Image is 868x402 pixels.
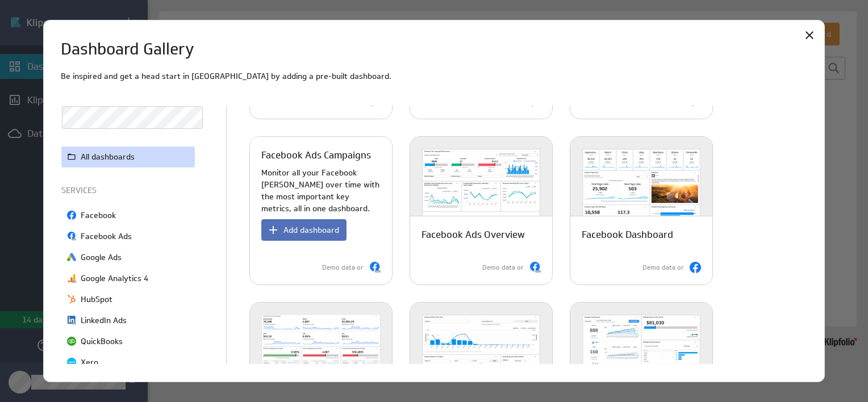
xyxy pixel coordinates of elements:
[582,228,673,242] p: Facebook Dashboard
[67,232,76,241] img: image2754833655435752804.png
[67,295,76,304] img: image4788249492605619304.png
[283,225,339,235] span: Add dashboard
[81,210,116,221] p: Facebook
[322,263,364,273] p: Demo data or
[61,70,807,82] p: Be inspired and get a head start in [GEOGRAPHIC_DATA] by adding a pre-built dashboard.
[261,167,381,215] p: Monitor all your Facebook [PERSON_NAME] over time with the most important key metrics, all in one...
[81,336,123,347] p: QuickBooks
[67,316,76,325] img: image1858912082062294012.png
[81,273,148,284] p: Google Analytics 4
[529,262,541,273] img: Facebook Ads
[81,252,122,263] p: Google Ads
[81,294,112,305] p: HubSpot
[81,315,127,326] p: LinkedIn Ads
[690,262,701,273] img: Facebook
[67,211,76,220] img: image729517258887019810.png
[81,231,132,242] p: Facebook Ads
[410,137,552,239] img: facebook_ads_dashboard-light-600x400.png
[570,137,712,239] img: facebook_dashboard-light-600x400.png
[81,151,135,163] p: All dashboards
[369,262,381,273] img: Facebook Ads
[642,263,684,273] p: Demo data or
[67,274,76,283] img: image6502031566950861830.png
[67,253,76,262] img: image8417636050194330799.png
[800,26,819,45] div: Close
[261,148,371,162] p: Facebook Ads Campaigns
[422,228,525,242] p: Facebook Ads Overview
[61,37,194,61] h1: Dashboard Gallery
[67,337,76,346] img: image5502353411254158712.png
[81,357,98,368] p: Xero
[61,185,198,196] p: SERVICES
[482,263,524,273] p: Demo data or
[261,219,347,241] button: Add dashboard
[67,358,76,367] img: image3155776258136118639.png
